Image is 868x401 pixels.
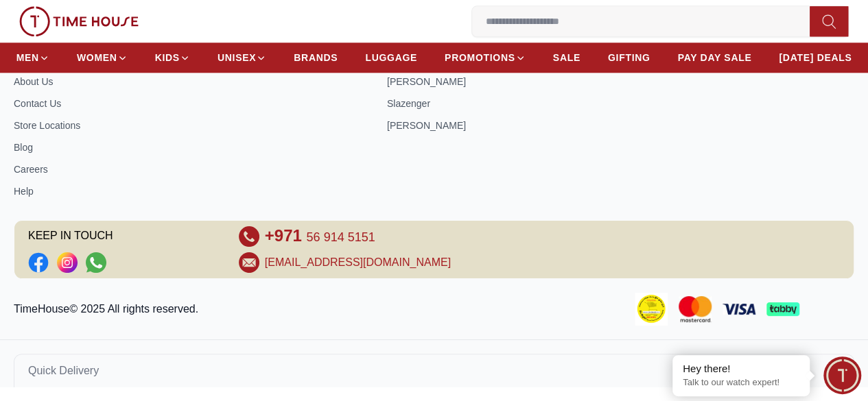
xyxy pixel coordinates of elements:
a: Social Link [57,252,78,273]
a: Social Link [86,252,106,273]
p: Talk to our watch expert! [683,377,799,389]
a: BRANDS [294,45,338,70]
a: PAY DAY SALE [677,45,751,70]
span: PAY DAY SALE [677,51,751,64]
li: Facebook [28,252,49,273]
span: LUGGAGE [365,51,417,64]
a: [PERSON_NAME] [387,75,730,88]
span: WOMEN [77,51,117,64]
div: Hey there! [683,362,799,376]
a: Help [14,184,357,198]
a: PROMOTIONS [445,45,526,70]
span: MEN [16,51,39,64]
a: Slazenger [387,97,730,110]
a: Store Locations [14,119,357,132]
a: LUGGAGE [365,45,417,70]
button: Quick Delivery [14,354,854,387]
img: Tamara Payment [810,304,843,315]
img: Mastercard [679,296,712,321]
a: UNISEX [218,45,266,70]
span: GIFTING [608,51,650,64]
span: UNISEX [218,51,256,64]
img: ... [19,6,139,36]
a: [EMAIL_ADDRESS][DOMAIN_NAME] [265,254,451,271]
a: GIFTING [608,45,650,70]
a: Social Link [28,252,49,273]
a: Careers [14,162,357,176]
p: TimeHouse© 2025 All rights reserved. [14,301,204,317]
span: BRANDS [294,51,338,64]
img: Tabby Payment [766,302,799,315]
span: KEEP IN TOUCH [28,226,209,247]
img: Visa [723,304,755,314]
span: PROMOTIONS [445,51,515,64]
a: SALE [553,45,580,70]
span: 56 914 5151 [306,230,375,244]
a: [DATE] DEALS [779,45,852,70]
a: MEN [16,45,49,70]
img: Consumer Payment [635,293,668,326]
a: [PERSON_NAME] [387,119,730,132]
span: SALE [553,51,580,64]
span: KIDS [155,51,180,64]
span: Quick Delivery [28,363,99,379]
span: [DATE] DEALS [779,51,852,64]
a: WOMEN [77,45,128,70]
div: Chat Widget [823,356,861,394]
a: Blog [14,141,357,154]
a: Contact Us [14,97,357,110]
a: KIDS [155,45,190,70]
a: About Us [14,75,357,88]
a: +971 56 914 5151 [265,226,375,247]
